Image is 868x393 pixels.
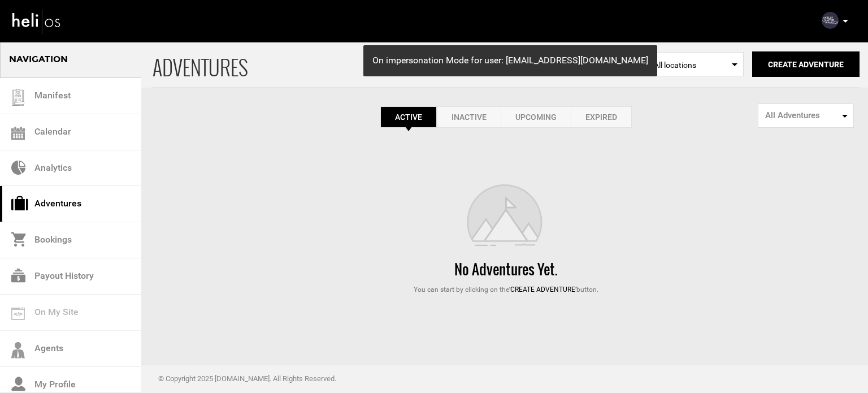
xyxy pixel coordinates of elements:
[654,59,737,71] span: All locations
[758,103,854,128] button: All Adventures
[11,6,62,36] img: heli-logo
[11,127,25,140] img: calendar.svg
[509,286,576,293] span: ‘Create Adventure’
[363,45,657,76] div: On impersonation Mode for user: [EMAIL_ADDRESS][DOMAIN_NAME]
[437,106,501,128] a: Inactive
[450,184,563,248] img: images
[11,342,25,359] img: agents-icon.svg
[752,51,860,77] button: Create Adventure
[153,285,860,295] div: You can start by clicking on the button.
[571,106,632,128] a: Expired
[648,52,744,76] span: Select box activate
[153,41,648,87] span: ADVENTURES
[380,106,437,128] a: Active
[822,12,839,29] img: img_c85e92d462d6f19036e2e1191086fd1f.jpg
[153,259,860,279] div: No Adventures Yet.
[11,308,25,320] img: on_my_site.svg
[10,89,27,106] img: guest-list.svg
[765,110,839,122] span: All Adventures
[501,106,571,128] a: Upcoming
